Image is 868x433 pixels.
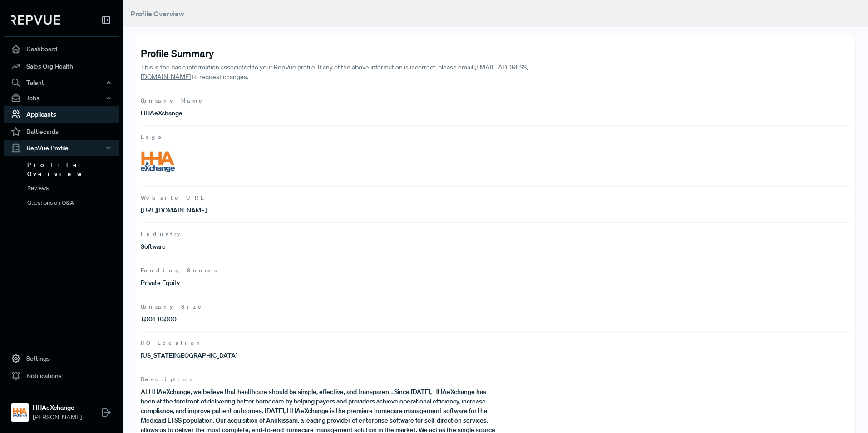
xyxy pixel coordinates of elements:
[141,339,850,347] span: HQ Location
[141,206,495,215] p: [URL][DOMAIN_NAME]
[4,90,119,106] button: Jobs
[141,97,850,105] span: Company Name
[4,367,119,384] a: Notifications
[141,63,566,82] p: This is the basic information associated to your RepVue profile. If any of the above information ...
[141,133,850,141] span: Logo
[141,351,495,360] p: [US_STATE][GEOGRAPHIC_DATA]
[4,392,119,426] a: HHAeXchangeHHAeXchange[PERSON_NAME]
[141,230,850,238] span: Industry
[11,15,60,25] img: RepVue
[141,242,495,251] p: Software
[33,413,82,422] span: [PERSON_NAME]
[16,196,131,210] a: Questions on Q&A
[141,47,850,59] h4: Profile Summary
[141,145,175,179] img: Logo
[13,405,27,420] img: HHAeXchange
[141,278,495,288] p: Private Equity
[16,158,131,181] a: Profile Overview
[16,181,131,196] a: Reviews
[4,123,119,140] a: Battlecards
[33,403,82,413] strong: HHAeXchange
[141,375,850,384] span: Description
[4,140,119,156] button: RepVue Profile
[4,350,119,367] a: Settings
[131,9,184,18] span: Profile Overview
[4,58,119,75] a: Sales Org Health
[4,106,119,123] a: Applicants
[141,315,495,324] p: 1,001-10,000
[141,194,850,202] span: Website URL
[4,75,119,90] button: Talent
[141,108,495,118] p: HHAeXchange
[141,303,850,311] span: Company Size
[4,40,119,58] a: Dashboard
[141,266,850,275] span: Funding Source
